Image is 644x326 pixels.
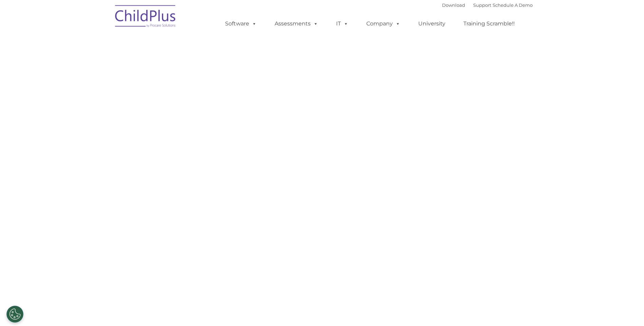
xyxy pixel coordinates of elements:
a: IT [329,17,355,30]
font: | [442,2,533,8]
a: Download [442,2,465,8]
button: Cookies Settings [6,306,23,323]
a: Company [360,17,407,30]
img: ChildPlus by Procare Solutions [112,0,180,34]
a: Assessments [268,17,325,30]
a: Software [218,17,263,30]
a: Support [473,2,491,8]
a: Training Scramble!! [457,17,521,30]
a: University [411,17,452,30]
a: Schedule A Demo [493,2,533,8]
